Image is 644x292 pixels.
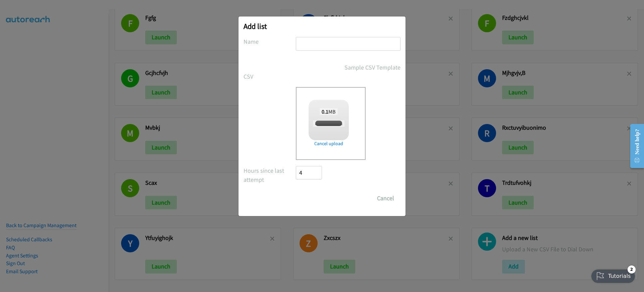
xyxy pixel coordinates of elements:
[625,119,644,173] iframe: Resource Center
[344,63,400,72] a: Sample CSV Template
[309,140,349,147] a: Cancel upload
[244,22,400,31] h2: Add list
[320,108,338,115] span: MB
[322,108,328,115] strong: 0.1
[244,37,296,46] label: Name
[371,192,400,205] button: Cancel
[313,120,361,127] span: report1756355615753.csv
[587,263,639,287] iframe: Checklist
[244,72,296,81] label: CSV
[244,166,296,184] label: Hours since last attempt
